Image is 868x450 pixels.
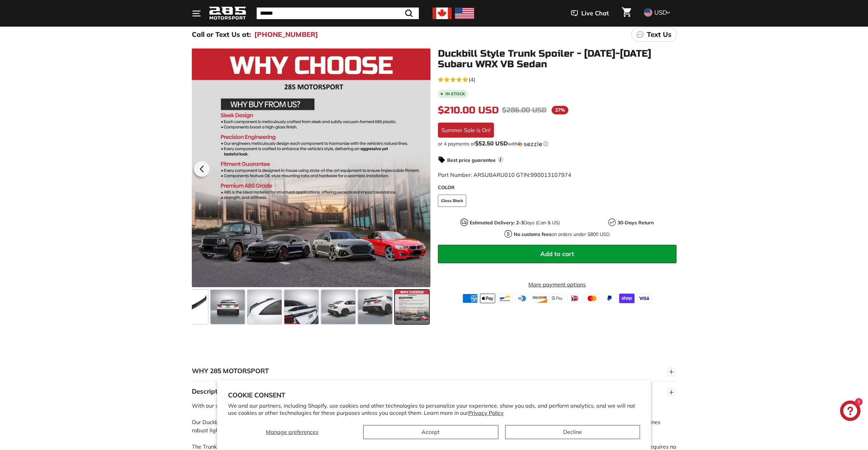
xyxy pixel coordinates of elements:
[562,5,618,22] button: Live Chat
[584,294,600,303] img: master
[192,29,251,40] p: Call or Text Us at:
[530,171,571,178] span: 990013107974
[438,140,677,147] div: or 4 payments of with
[438,245,677,263] button: Add to cart
[602,294,617,303] img: paypal
[209,5,246,22] img: Logo_285_Motorsport_areodynamics_components
[228,425,356,439] button: Manage preferences
[514,231,551,237] strong: No customs fees
[517,141,542,147] img: Sezzle
[637,294,652,303] img: visa
[438,104,499,116] span: $210.00 USD
[617,220,654,226] strong: 30-Days Return
[470,220,524,226] strong: Estimated Delivery: 2-3
[505,425,640,439] button: Decline
[438,280,677,289] a: More payment options
[497,294,513,303] img: bancontact
[438,140,677,147] div: or 4 payments of$52.50 USDwithSezzle Click to learn more about Sezzle
[619,294,635,303] img: shopify_pay
[468,409,504,416] a: Privacy Policy
[497,156,504,163] span: i
[515,294,530,303] img: diners_club
[438,171,571,178] span: Part Number: ARSUBARU010 GTIN:
[514,231,610,238] p: on orders under $800 USD
[618,2,635,25] a: Cart
[254,29,318,40] a: [PHONE_NUMBER]
[654,9,667,16] span: USD
[502,106,546,114] span: $286.00 USD
[647,29,671,40] p: Text Us
[266,428,318,435] span: Manage preferences
[631,27,677,42] a: Text Us
[470,219,560,226] p: Days (Can & US)
[445,92,465,96] b: In stock
[447,157,496,163] strong: Best price guarantee
[550,294,565,303] img: google_pay
[228,402,640,417] p: We and our partners, including Shopify, use cookies and other technologies to personalize your ex...
[532,294,547,303] img: discover
[463,294,478,303] img: american_express
[438,75,677,84] a: 5.0 rating (4 votes)
[540,250,574,258] span: Add to cart
[438,184,677,191] label: COLOR
[480,294,495,303] img: apple_pay
[838,400,863,423] inbox-online-store-chat: Shopify online store chat
[192,361,677,381] button: WHY 285 MOTORSPORT
[469,75,475,84] span: (4)
[438,48,677,70] h1: Duckbill Style Trunk Spoiler - [DATE]-[DATE] Subaru WRX VB Sedan
[581,9,609,18] span: Live Chat
[257,8,419,19] input: Search
[552,106,568,114] span: 27%
[475,140,508,147] span: $52.50 USD
[228,391,640,399] h2: Cookie consent
[438,123,494,138] div: Summer Sale is On!
[567,294,582,303] img: ideal
[192,381,677,402] button: Description
[363,425,498,439] button: Accept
